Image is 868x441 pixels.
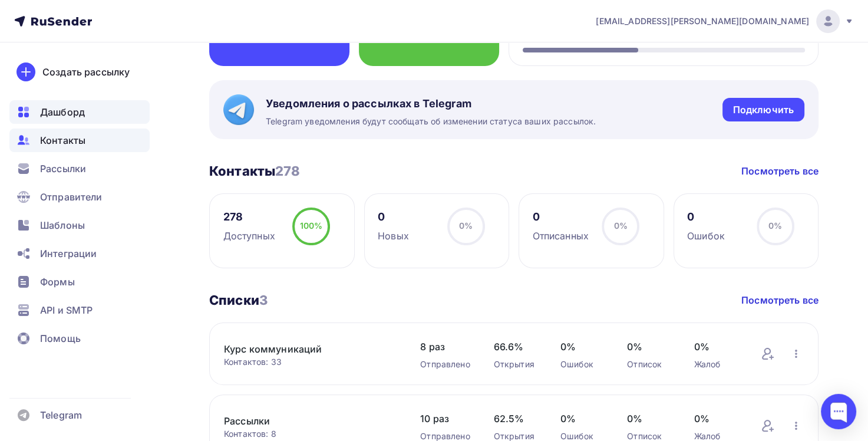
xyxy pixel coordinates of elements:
div: Контактов: 8 [224,428,397,440]
div: Доступных [223,229,275,243]
span: Telegram [40,408,82,422]
a: Шаблоны [9,213,150,237]
span: 3 [259,292,268,308]
a: Формы [9,270,150,294]
h3: Контакты [209,163,301,179]
div: Отписок [627,358,670,370]
h3: Списки [209,292,268,308]
div: 278 [223,210,275,224]
div: Создать рассылку [42,65,130,79]
div: Ошибок [687,229,725,243]
span: Шаблоны [40,218,85,232]
a: Посмотреть все [741,293,819,307]
div: Новых [378,229,409,243]
span: Рассылки [40,162,86,176]
span: Дашборд [40,105,85,119]
span: Помощь [40,331,81,345]
div: Открытия [494,358,537,370]
a: Курс коммуникаций [224,342,397,356]
div: Ошибок [560,358,603,370]
span: 66.6% [494,340,537,354]
span: 278 [275,163,300,179]
span: Уведомления о рассылках в Telegram [266,97,596,111]
div: 0 [378,210,409,224]
span: 62.5% [494,412,537,426]
a: Отправители [9,185,150,209]
a: Посмотреть все [741,164,819,178]
a: [EMAIL_ADDRESS][PERSON_NAME][DOMAIN_NAME] [596,9,854,33]
span: Контакты [40,133,85,147]
span: API и SMTP [40,303,93,317]
div: Отправлено [420,358,470,370]
span: 100% [300,220,323,231]
a: Рассылки [224,414,397,428]
a: Рассылки [9,157,150,180]
div: Отписанных [533,229,589,243]
span: 0% [627,340,670,354]
span: 0% [694,340,737,354]
div: Подключить [733,103,794,117]
span: Интеграции [40,246,97,261]
div: Жалоб [694,358,737,370]
span: 10 раз [420,412,470,426]
span: 0% [768,220,782,231]
span: 0% [613,220,627,231]
span: 0% [627,412,670,426]
span: Telegram уведомления будут сообщать об изменении статуса ваших рассылок. [266,116,596,127]
span: 8 раз [420,340,470,354]
div: 0 [533,210,589,224]
span: [EMAIL_ADDRESS][PERSON_NAME][DOMAIN_NAME] [596,15,809,27]
a: Дашборд [9,100,150,124]
span: Формы [40,275,75,289]
span: 0% [560,340,603,354]
span: Отправители [40,190,103,204]
a: Контакты [9,129,150,152]
span: 0% [694,412,737,426]
span: 0% [459,220,473,231]
div: 0 [687,210,725,224]
div: Контактов: 33 [224,356,397,368]
span: 0% [560,412,603,426]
